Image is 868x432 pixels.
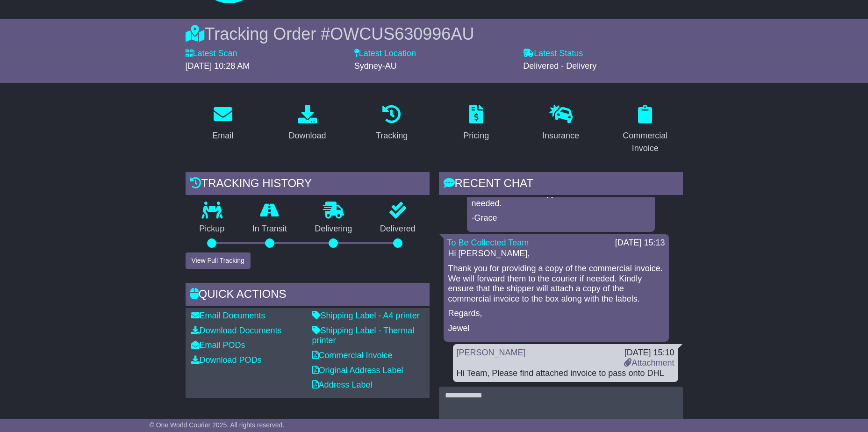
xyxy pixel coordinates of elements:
div: Commercial Invoice [614,130,677,155]
button: View Full Tracking [186,252,251,269]
a: To Be Collected Team [447,238,529,247]
a: Email PODs [191,340,245,350]
span: Delivered - Delivery [523,61,596,71]
a: Commercial Invoice [312,351,393,360]
label: Latest Status [523,49,583,59]
span: © One World Courier 2025. All rights reserved. [150,421,285,429]
div: RECENT CHAT [439,172,683,197]
p: Thank you for providing a copy of the commercial invoice. We will forward them to the courier if ... [448,264,664,304]
span: [DATE] 10:28 AM [186,61,250,71]
label: Latest Scan [186,49,237,59]
p: We will forward a copy of the Invoice once needed. [472,188,650,209]
a: Address Label [312,380,373,389]
div: Pricing [463,130,489,142]
div: Insurance [542,130,579,142]
p: Hi [PERSON_NAME], [448,249,664,259]
a: Download PODs [191,355,262,365]
a: Commercial Invoice [608,101,683,158]
div: Tracking [376,130,408,142]
div: Email [212,130,233,142]
p: Pickup [186,224,239,234]
div: Quick Actions [186,283,430,308]
a: Original Address Label [312,366,403,375]
span: OWCUS630996AU [330,24,474,43]
a: Download [282,101,332,145]
div: Hi Team, Please find attached invoice to pass onto DHL [457,368,674,379]
a: Email Documents [191,311,265,320]
a: Download Documents [191,326,282,335]
label: Latest Location [354,49,416,59]
p: In Transit [238,224,301,234]
a: Email [206,101,239,145]
p: Delivered [366,224,430,234]
a: Attachment [624,358,674,367]
a: Tracking [370,101,414,145]
a: Insurance [536,101,585,145]
div: [DATE] 15:13 [615,238,665,248]
div: Tracking history [186,172,430,197]
div: [DATE] 15:10 [624,348,674,358]
p: Delivering [301,224,366,234]
div: Download [288,130,326,142]
a: [PERSON_NAME] [457,348,526,357]
p: Regards, [448,309,664,319]
div: Tracking Order # [186,24,683,44]
a: Shipping Label - A4 printer [312,311,420,320]
span: Sydney-AU [354,61,397,71]
p: Jewel [448,324,664,334]
a: Pricing [457,101,495,145]
p: -Grace [472,213,650,223]
a: Shipping Label - Thermal printer [312,326,415,346]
